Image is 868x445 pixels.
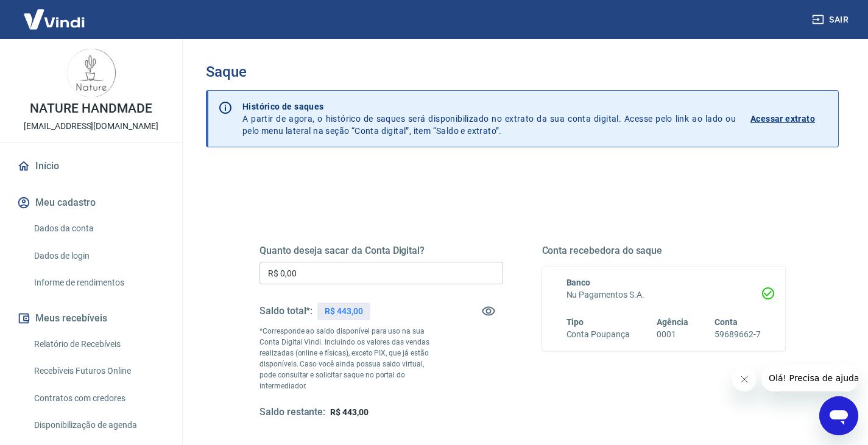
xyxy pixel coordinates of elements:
[259,245,503,257] h5: Quanto deseja sacar da Conta Digital?
[259,326,442,391] p: *Corresponde ao saldo disponível para uso na sua Conta Digital Vindi. Incluindo os valores das ve...
[24,120,158,133] p: [EMAIL_ADDRESS][DOMAIN_NAME]
[325,305,363,318] p: R$ 443,00
[15,305,168,332] button: Meus recebíveis
[15,1,94,38] img: Vindi
[15,153,168,180] a: Início
[242,100,736,137] p: A partir de agora, o histórico de saques será disponibilizado no extrato da sua conta digital. Ac...
[29,216,168,241] a: Dados da conta
[566,317,584,327] span: Tipo
[819,396,858,435] iframe: Botão para abrir a janela de mensagens
[330,407,369,417] span: R$ 443,00
[29,332,168,357] a: Relatório de Recebíveis
[29,386,168,411] a: Contratos com credores
[715,328,761,341] h6: 59689662-7
[259,406,325,419] h5: Saldo restante:
[657,317,688,327] span: Agência
[242,100,736,113] p: Histórico de saques
[15,189,168,216] button: Meu cadastro
[542,245,786,257] h5: Conta recebedora do saque
[29,270,168,295] a: Informe de rendimentos
[67,49,116,97] img: 59fde7fa-4d78-431c-b774-20dfa76f3ccb.jpeg
[206,63,839,80] h3: Saque
[7,9,102,18] span: Olá! Precisa de ajuda?
[30,102,152,115] p: NATURE HANDMADE
[566,289,761,301] h6: Nu Pagamentos S.A.
[761,365,858,391] iframe: Mensagem da empresa
[810,9,853,31] button: Sair
[732,367,757,391] iframe: Fechar mensagem
[566,328,630,341] h6: Conta Poupança
[29,244,168,268] a: Dados de login
[259,305,312,317] h5: Saldo total*:
[715,317,738,327] span: Conta
[29,413,168,438] a: Disponibilização de agenda
[29,359,168,384] a: Recebíveis Futuros Online
[750,100,828,137] a: Acessar extrato
[657,328,688,341] h6: 0001
[750,113,815,125] p: Acessar extrato
[566,278,591,287] span: Banco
